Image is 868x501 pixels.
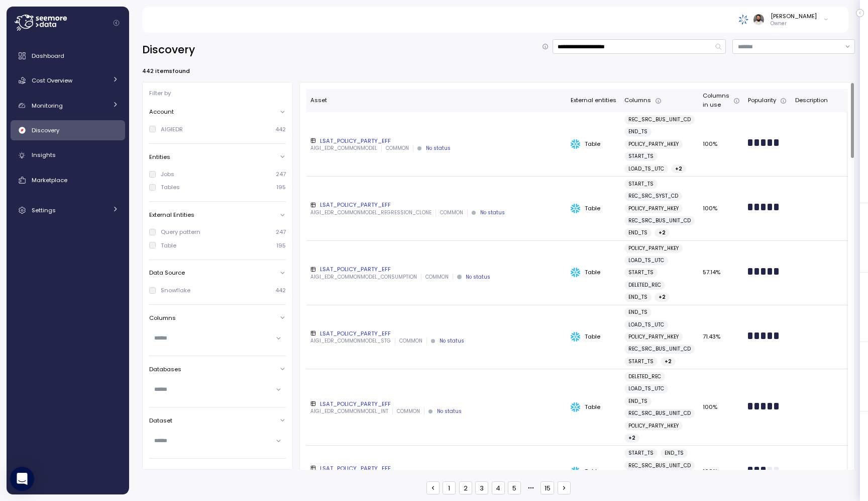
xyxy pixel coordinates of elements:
div: Popularity [748,96,787,105]
span: LOAD_TS_UTC [628,320,664,329]
a: LOAD_TS_UTC [624,384,668,393]
img: ACg8ocLskjvUhBDgxtSFCRx4ztb74ewwa1VrVEuDBD_Ho1mrTsQB-QE=s96-c [753,14,764,25]
a: Discovery [11,120,125,140]
span: START_TS [628,449,654,458]
div: Tables [161,183,180,191]
a: Insights [11,145,125,165]
td: 100% [699,112,744,177]
a: END_TS [624,397,652,406]
span: Marketplace [32,176,67,184]
span: END_TS [628,308,647,317]
span: + 2 [659,293,666,302]
span: END_TS [628,293,647,302]
span: START_TS [628,152,654,161]
p: Entities [149,153,170,161]
a: LOAD_TS_UTC [624,164,668,174]
button: 2 [459,481,472,494]
a: END_TS [624,308,652,317]
p: COMMON [399,338,422,345]
span: POLICY_PARTY_HKEY [628,140,679,149]
span: LOAD_TS_UTC [628,256,664,265]
span: + 2 [628,434,635,443]
a: LSAT_POLICY_PARTY_EFFAIGI_EDR_COMMONMODEL_REGRESSION_CLONECOMMONNo status [310,201,563,216]
a: END_TS [661,449,688,458]
p: AIGI_EDR_COMMONMODEL_INT [310,408,388,415]
div: LSAT_POLICY_PARTY_EFF [310,137,563,145]
a: POLICY_PARTY_HKEY [624,422,683,431]
span: + 2 [665,357,672,366]
p: 195 [276,183,286,191]
a: DELETED_REC [624,372,665,381]
h2: Discovery [142,43,195,57]
a: START_TS [624,449,658,458]
span: REC_SRC_BUS_UNIT_CD [628,461,691,470]
td: 100% [699,369,744,446]
a: END_TS [624,228,652,237]
div: Columns in use [703,92,740,109]
a: POLICY_PARTY_HKEY [624,244,683,253]
div: Snowflake [161,286,190,294]
a: LSAT_POLICY_PARTY_EFFAIGI_EDR_COMMONMODEL_STGCOMMONNo status [310,329,563,345]
span: REC_SRC_BUS_UNIT_CD [628,216,691,225]
p: COMMON [440,209,463,216]
div: Columns [624,96,695,105]
span: DELETED_REC [628,281,661,290]
span: END_TS [628,228,647,237]
a: POLICY_PARTY_HKEY [624,140,683,149]
p: Account [149,108,174,116]
p: Data Source [149,269,185,277]
p: AIGI_EDR_COMMONMODEL_REGRESSION_CLONE [310,209,431,216]
a: START_TS [624,180,658,189]
p: Filter by [149,89,171,97]
span: Settings [32,206,56,214]
a: LSAT_POLICY_PARTY_EFF [310,464,563,479]
a: Monitoring [11,96,125,116]
div: No status [466,274,490,281]
img: 68790ce639d2d68da1992664.PNG [738,14,749,25]
div: LSAT_POLICY_PARTY_EFF [310,464,563,472]
span: DELETED_REC [628,372,661,381]
p: Databases [149,365,181,373]
a: DELETED_REC [624,281,665,290]
span: Discovery [32,126,59,134]
p: AIGI_EDR_COMMONMODEL_STG [310,338,391,345]
td: 100% [699,177,744,241]
div: Table [571,467,616,477]
a: REC_SRC_SYST_CD [624,192,682,201]
span: Insights [32,151,56,159]
span: Monitoring [32,102,63,110]
a: START_TS [624,357,658,366]
a: LOAD_TS_UTC [624,256,668,265]
span: POLICY_PARTY_HKEY [628,244,679,253]
p: 442 [275,286,286,294]
div: AIGIEDR [161,125,183,133]
div: No status [426,145,451,152]
a: Settings [11,200,125,220]
span: END_TS [665,449,684,458]
div: External entities [571,96,616,105]
div: Open Intercom Messenger [10,467,34,491]
a: START_TS [624,268,658,277]
button: 3 [475,481,488,494]
p: AIGI_EDR_COMMONMODEL [310,145,377,152]
div: Table [161,241,176,249]
div: Asset [310,96,563,105]
span: REC_SRC_BUS_UNIT_CD [628,409,691,418]
div: No status [480,209,505,216]
button: 15 [540,481,554,494]
p: COMMON [397,408,420,415]
p: 247 [276,228,286,236]
a: LSAT_POLICY_PARTY_EFFAIGI_EDR_COMMONMODELCOMMONNo status [310,137,563,152]
a: REC_SRC_BUS_UNIT_CD [624,409,695,418]
span: POLICY_PARTY_HKEY [628,204,679,213]
p: Dataset [149,416,172,425]
span: END_TS [628,397,647,406]
span: LOAD_TS_UTC [628,164,664,174]
div: Table [571,139,616,149]
a: Marketplace [11,170,125,190]
p: 442 items found [142,67,190,75]
a: START_TS [624,152,658,161]
a: END_TS [624,127,652,136]
a: END_TS [624,293,652,302]
span: REC_SRC_SYST_CD [628,192,678,201]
